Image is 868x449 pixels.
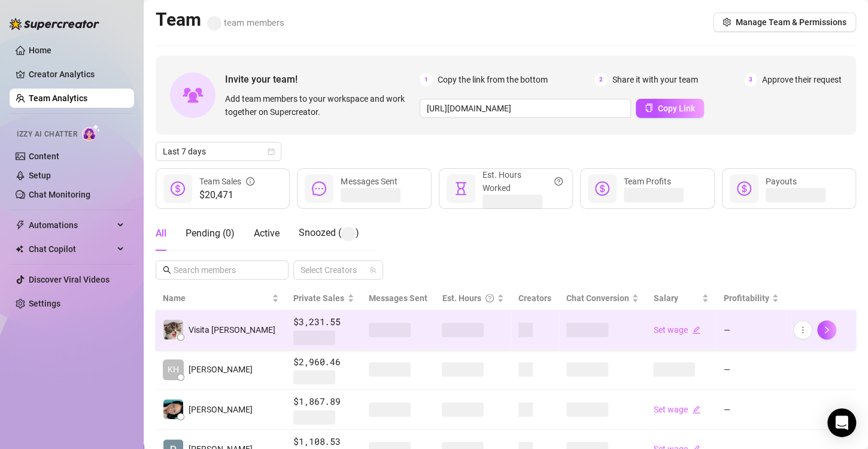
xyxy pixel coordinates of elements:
span: Snoozed ( ) [299,227,359,238]
button: Manage Team & Permissions [713,13,856,32]
img: connie [163,399,183,419]
span: Salary [653,293,678,303]
span: Share it with your team [612,73,698,86]
span: team members [207,17,284,28]
span: Copy Link [658,104,695,113]
img: logo-BBDzfeDw.svg [10,18,99,30]
span: question-circle [554,168,563,195]
span: Chat Conversion [566,293,629,303]
span: Chat Copilot [29,239,114,259]
a: Settings [29,299,60,308]
span: [PERSON_NAME] [189,363,253,376]
div: Pending ( 0 ) [186,226,235,241]
span: dollar-circle [171,181,185,196]
div: Est. Hours [442,292,494,305]
input: Search members [174,263,272,277]
span: 2 [594,73,608,86]
td: — [716,350,786,390]
img: Chat Copilot [16,245,23,253]
span: [PERSON_NAME] [189,403,253,416]
th: Name [156,287,286,310]
img: AI Chatter [82,124,101,141]
span: calendar [268,148,275,155]
span: dollar-circle [737,181,751,196]
span: 1 [420,73,433,86]
span: 3 [744,73,757,86]
span: Approve their request [762,73,842,86]
h2: Team [156,8,284,31]
span: setting [723,18,731,26]
td: — [716,310,786,350]
span: Izzy AI Chatter [17,129,77,140]
span: team [369,266,377,274]
span: more [799,326,807,334]
a: Creator Analytics [29,65,125,84]
span: Last 7 days [163,142,274,160]
a: Discover Viral Videos [29,275,110,284]
span: search [163,266,171,274]
span: message [312,181,326,196]
td: — [716,390,786,430]
a: Chat Monitoring [29,190,90,199]
span: Profitability [723,293,769,303]
a: Home [29,45,51,55]
span: Invite your team! [225,72,420,87]
span: info-circle [246,175,254,188]
div: All [156,226,166,241]
div: Open Intercom Messenger [827,408,856,437]
a: Set wageedit [653,405,700,414]
span: Add team members to your workspace and work together on Supercreator. [225,92,415,119]
span: question-circle [485,292,494,305]
a: Set wageedit [653,325,700,335]
th: Creators [511,287,559,310]
span: right [823,326,831,334]
span: Manage Team & Permissions [736,17,846,27]
span: $1,867.89 [293,395,354,409]
span: $1,108.53 [293,435,354,449]
button: Copy Link [636,99,704,118]
span: KH [168,363,179,376]
a: Setup [29,171,51,180]
span: edit [692,405,700,414]
span: $20,471 [199,188,254,202]
div: Est. Hours Worked [482,168,563,195]
span: edit [692,326,700,334]
a: Team Analytics [29,93,87,103]
span: Messages Sent [341,177,397,186]
span: Team Profits [624,177,671,186]
span: Automations [29,216,114,235]
span: $2,960.46 [293,355,354,369]
div: Team Sales [199,175,254,188]
span: $3,231.55 [293,315,354,329]
span: thunderbolt [16,220,25,230]
span: Messages Sent [369,293,427,303]
span: Active [254,227,280,239]
span: copy [645,104,653,112]
span: Private Sales [293,293,344,303]
span: Copy the link from the bottom [438,73,548,86]
span: hourglass [454,181,468,196]
span: Payouts [766,177,797,186]
img: Visita Renz Edw… [163,320,183,339]
span: Name [163,292,269,305]
span: Visita [PERSON_NAME] [189,323,275,336]
span: dollar-circle [595,181,609,196]
a: Content [29,151,59,161]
